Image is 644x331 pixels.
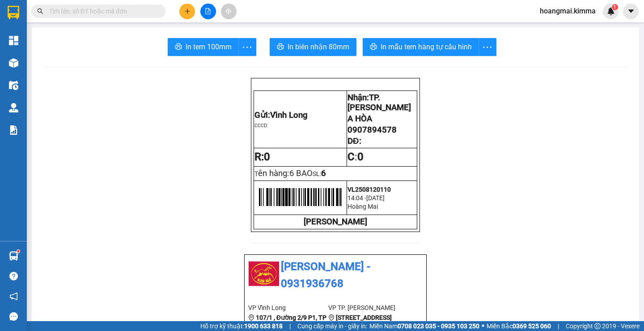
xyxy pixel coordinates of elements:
strong: C [347,150,355,163]
span: VL2508120110 [347,186,391,193]
span: Nhận: [347,93,411,112]
span: Cung cấp máy in - giấy in: [297,321,367,331]
span: In biên nhận 80mm [288,41,349,52]
span: 14:04 - [347,194,366,202]
span: copyright [594,323,601,329]
span: ⚪️ [482,324,484,328]
li: VP Vĩnh Long [248,303,328,313]
span: Miền Nam [369,321,479,331]
span: Vĩnh Long [270,110,308,120]
b: [STREET_ADDRESS][PERSON_NAME] [328,314,392,331]
span: In mẫu tem hàng tự cấu hình [381,41,472,52]
span: | [558,321,559,331]
span: CCCD: [254,123,268,129]
strong: [PERSON_NAME] [304,217,367,227]
img: solution-icon [9,125,18,135]
sup: 1 [612,4,618,10]
span: caret-down [627,7,635,15]
span: Hỗ trợ kỹ thuật: [200,321,283,331]
span: printer [277,43,284,52]
strong: 0369 525 060 [513,322,551,330]
span: search [37,8,43,14]
button: plus [179,4,195,19]
button: more [238,38,256,56]
button: caret-down [623,4,639,19]
span: Gửi: [254,110,308,120]
img: warehouse-icon [9,58,18,68]
strong: 0708 023 035 - 0935 103 250 [398,322,479,330]
img: warehouse-icon [9,103,18,112]
input: Tìm tên, số ĐT hoặc mã đơn [49,6,155,16]
span: environment [248,314,254,321]
button: printerIn biên nhận 80mm [270,38,356,56]
span: A HÒA [347,114,372,124]
button: printerIn mẫu tem hàng tự cấu hình [363,38,479,56]
sup: 1 [17,250,20,253]
b: 107/1 , Đường 2/9 P1, TP Vĩnh Long [248,314,326,331]
span: printer [175,43,182,52]
span: question-circle [9,272,18,280]
span: [DATE] [366,194,385,202]
img: icon-new-feature [607,7,615,15]
span: ên hàng: [258,168,313,178]
span: 6 [321,168,326,178]
img: warehouse-icon [9,251,18,261]
span: | [289,321,291,331]
span: T [254,170,313,177]
button: aim [221,4,237,19]
span: In tem 100mm [186,41,232,52]
span: 0907894578 [347,125,397,135]
span: 1 [613,4,616,10]
span: 6 BAO [289,168,313,178]
span: hoangmai.kimma [533,5,603,17]
span: aim [225,8,232,14]
span: message [9,312,18,321]
img: dashboard-icon [9,36,18,45]
span: more [479,42,496,53]
li: VP TP. [PERSON_NAME] [328,303,408,313]
span: Hoàng Mai [347,203,378,210]
span: more [239,42,256,53]
span: 0 [264,150,270,163]
span: : [347,150,364,163]
button: file-add [200,4,216,19]
img: logo.jpg [248,258,280,290]
li: [PERSON_NAME] - 0931936768 [248,258,423,292]
img: warehouse-icon [9,81,18,90]
img: logo-vxr [8,6,19,19]
span: DĐ: [347,136,361,146]
span: environment [328,314,335,321]
span: 0 [357,150,364,163]
span: TP. [PERSON_NAME] [347,93,411,112]
button: more [479,38,496,56]
span: SL: [313,170,321,177]
span: plus [184,8,191,14]
strong: 1900 633 818 [244,322,283,330]
span: file-add [205,8,211,14]
span: notification [9,292,18,301]
span: Miền Bắc [487,321,551,331]
button: printerIn tem 100mm [168,38,239,56]
strong: R: [254,150,270,163]
span: printer [370,43,377,52]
